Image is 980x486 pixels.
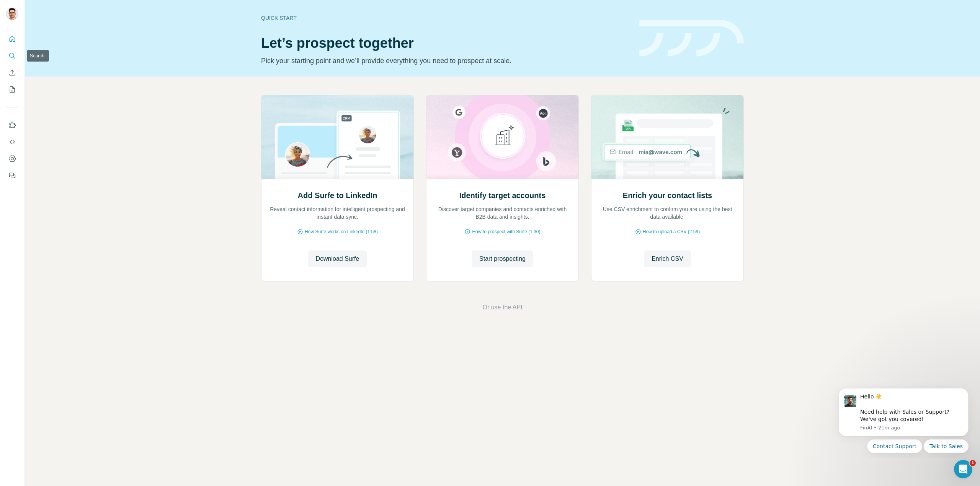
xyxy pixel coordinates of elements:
[316,254,359,263] span: Download Surfe
[6,49,18,63] button: Search
[459,190,546,201] h2: Identify target accounts
[269,205,406,221] p: Reveal contact information for intelligent prospecting and instant data sync.
[6,83,18,96] button: My lists
[261,14,630,22] div: Quick start
[261,55,630,66] p: Pick your starting point and we’ll provide everything you need to prospect at scale.
[643,228,700,235] span: How to upload a CSV (2:59)
[954,460,972,478] iframe: Intercom live chat
[261,95,414,179] img: Add Surfe to LinkedIn
[298,190,377,201] h2: Add Surfe to LinkedIn
[6,8,18,20] img: Avatar
[6,135,18,149] button: Use Surfe API
[623,190,712,201] h2: Enrich your contact lists
[308,250,367,267] button: Download Surfe
[639,20,744,57] img: banner
[479,254,526,263] span: Start prospecting
[6,118,18,132] button: Use Surfe on LinkedIn
[472,250,533,267] button: Start prospecting
[426,95,579,179] img: Identify target accounts
[970,460,976,466] span: 1
[644,250,691,267] button: Enrich CSV
[434,205,571,221] p: Discover target companies and contacts enriched with B2B data and insights.
[472,228,540,235] span: How to prospect with Surfe (1:30)
[6,169,18,182] button: Feedback
[6,66,18,80] button: Enrich CSV
[482,303,522,312] button: Or use the API
[652,254,683,263] span: Enrich CSV
[261,36,630,51] h1: Let’s prospect together
[599,205,736,221] p: Use CSV enrichment to confirm you are using the best data available.
[827,382,980,458] iframe: Intercom notifications message
[6,32,18,46] button: Quick start
[591,95,744,179] img: Enrich your contact lists
[305,228,378,235] span: How Surfe works on LinkedIn (1:58)
[6,152,18,166] button: Dashboard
